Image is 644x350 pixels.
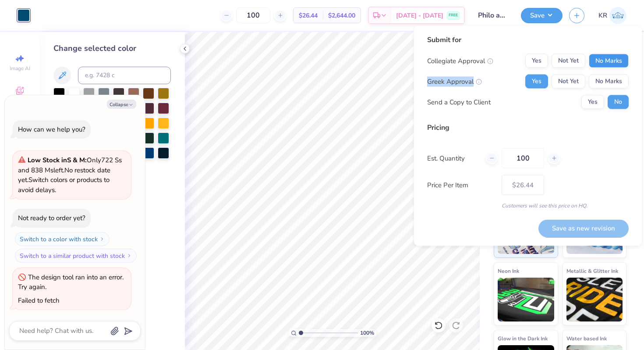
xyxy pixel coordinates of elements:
label: Price Per Item [427,180,495,190]
span: Image AI [10,65,30,72]
span: FREE [449,12,458,18]
span: Glow in the Dark Ink [498,334,548,343]
button: Not Yet [552,54,585,68]
button: No Marks [589,54,629,68]
img: Switch to a color with stock [99,236,105,242]
input: – – [502,148,544,168]
span: $2,644.00 [328,11,355,20]
div: Failed to fetch [18,296,60,305]
div: Greek Approval [427,76,482,86]
img: Kaylee Rivera [609,7,626,24]
div: Customers will see this price on HQ. [427,202,629,210]
button: Yes [525,54,548,68]
button: Switch to a similar product with stock [15,249,137,263]
span: Metallic & Glitter Ink [566,266,618,275]
button: Yes [581,95,604,109]
strong: Low Stock in S & M : [28,156,87,164]
span: Only 722 Ss and 838 Ms left. Switch colors or products to avoid delays. [18,156,122,194]
span: Water based Ink [566,334,607,343]
div: Send a Copy to Client [427,97,491,107]
button: Save [521,8,563,23]
div: The design tool ran into an error. Try again. [18,273,124,292]
span: [DATE] - [DATE] [396,11,443,20]
img: Switch to a similar product with stock [127,253,132,258]
div: Submit for [427,35,629,45]
span: Neon Ink [498,266,519,275]
input: – – [236,7,270,23]
img: Metallic & Glitter Ink [566,278,623,321]
div: How can we help you? [18,125,85,134]
button: Yes [525,75,548,89]
button: Not Yet [552,75,585,89]
button: Collapse [107,100,136,109]
input: e.g. 7428 c [78,67,171,84]
button: Switch to a color with stock [15,232,110,246]
button: No Marks [589,75,629,89]
a: KR [598,7,626,24]
div: Not ready to order yet? [18,214,85,222]
span: $26.44 [299,11,318,20]
label: Est. Quantity [427,153,479,163]
input: Untitled Design [471,7,514,24]
div: Collegiate Approval [427,56,493,66]
button: No [608,95,629,109]
span: 100 % [360,329,374,337]
img: Neon Ink [498,278,554,321]
span: KR [598,11,607,21]
div: Pricing [427,122,629,133]
div: Change selected color [53,43,171,54]
span: No restock date yet. [18,166,110,185]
